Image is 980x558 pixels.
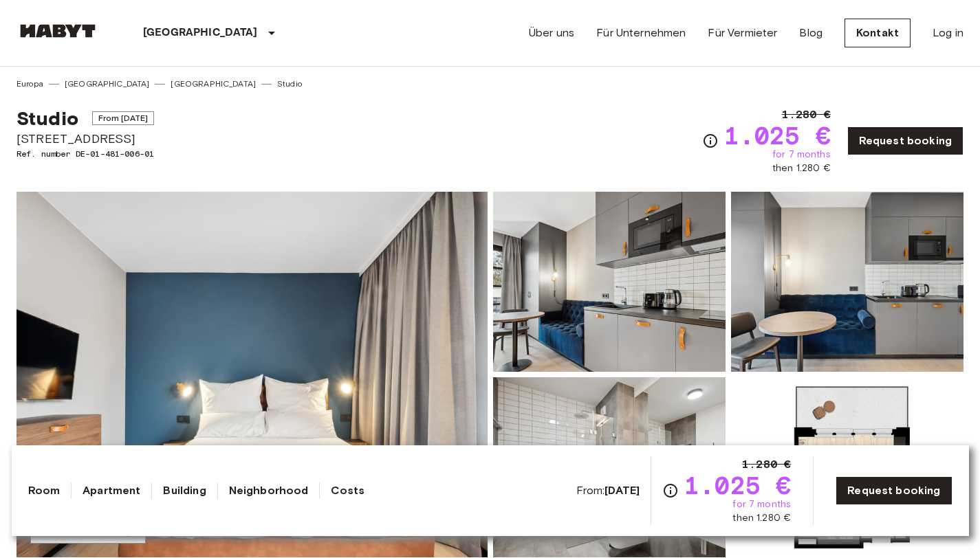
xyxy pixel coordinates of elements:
[17,148,154,160] span: Ref. number DE-01-481-006-01
[662,482,679,499] svg: Check cost overview for full price breakdown. Please note that discounts apply to new joiners onl...
[845,19,911,47] a: Kontakt
[171,78,256,90] a: [GEOGRAPHIC_DATA]
[17,107,78,130] span: Studio
[65,78,150,90] a: [GEOGRAPHIC_DATA]
[493,377,726,557] img: Picture of unit DE-01-481-006-01
[83,482,140,499] a: Apartment
[732,498,791,511] span: for 7 months
[708,25,777,41] a: Für Vermieter
[731,192,963,372] img: Picture of unit DE-01-481-006-01
[17,24,99,38] img: Habyt
[229,482,309,499] a: Neighborhood
[596,25,686,41] a: Für Unternehmen
[529,25,574,41] a: Über uns
[493,192,726,372] img: Picture of unit DE-01-481-006-01
[277,78,302,90] a: Studio
[163,482,206,499] a: Building
[933,25,963,41] a: Log in
[17,130,154,148] span: [STREET_ADDRESS]
[731,377,963,557] img: Picture of unit DE-01-481-006-01
[331,482,364,499] a: Costs
[28,482,61,499] a: Room
[772,161,831,175] span: then 1.280 €
[782,107,831,123] span: 1.280 €
[605,484,640,497] b: [DATE]
[92,111,155,125] span: From [DATE]
[143,25,258,41] p: [GEOGRAPHIC_DATA]
[836,476,952,505] a: Request booking
[799,25,823,41] a: Blog
[847,126,963,155] a: Request booking
[17,192,488,557] img: Marketing picture of unit DE-01-481-006-01
[17,78,43,90] a: Europa
[724,123,831,148] span: 1.025 €
[732,511,791,525] span: then 1.280 €
[772,148,831,161] span: for 7 months
[684,473,791,498] span: 1.025 €
[702,133,719,149] svg: Check cost overview for full price breakdown. Please note that discounts apply to new joiners onl...
[742,456,791,473] span: 1.280 €
[576,483,640,498] span: From:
